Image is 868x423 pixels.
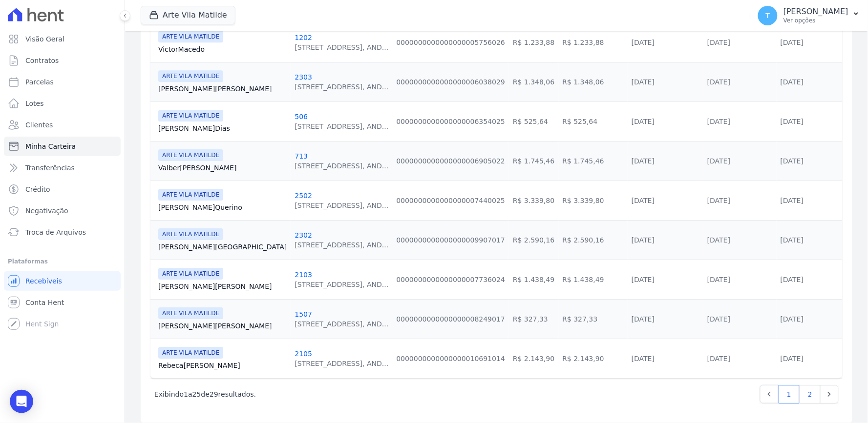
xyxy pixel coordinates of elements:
td: R$ 3.339,80 [509,181,558,220]
div: Open Intercom Messenger [10,390,33,413]
span: Troca de Arquivos [25,227,86,237]
a: [DATE] [707,355,730,363]
div: [STREET_ADDRESS], AND... [295,42,388,52]
span: Crédito [25,184,50,194]
a: [DATE] [632,39,655,46]
a: [DATE] [781,157,804,165]
a: Recebíveis [4,271,121,291]
td: R$ 3.339,80 [559,181,628,220]
a: [DATE] [632,78,655,86]
a: Visão Geral [4,29,121,49]
a: [DATE] [632,118,655,125]
span: ARTE VILA MATILDE [158,110,223,121]
a: [DATE] [707,78,730,86]
a: [DATE] [707,315,730,323]
a: Transferências [4,158,121,178]
span: Minha Carteira [25,141,76,151]
a: 0000000000000000010691014 [396,355,505,363]
a: [PERSON_NAME][PERSON_NAME] [158,321,287,331]
div: [STREET_ADDRESS], AND... [295,240,388,250]
a: Clientes [4,115,121,135]
p: Ver opções [783,17,848,24]
div: [STREET_ADDRESS], AND... [295,319,388,329]
a: [DATE] [781,315,804,323]
td: R$ 1.233,88 [559,22,628,62]
p: [PERSON_NAME] [783,7,848,17]
a: 0000000000000000009907017 [396,236,505,244]
a: [DATE] [781,118,804,125]
span: ARTE VILA MATILDE [158,31,223,42]
a: Crédito [4,180,121,199]
a: 713 [295,152,308,160]
a: Lotes [4,94,121,113]
td: R$ 2.143,90 [509,339,558,378]
a: [DATE] [781,355,804,363]
a: 2103 [295,271,312,279]
td: R$ 2.143,90 [559,339,628,378]
span: 25 [192,390,201,398]
a: 1202 [295,34,312,41]
a: [PERSON_NAME][PERSON_NAME] [158,84,287,94]
a: 1 [779,385,800,403]
a: 0000000000000000007736024 [396,276,505,283]
div: Plataformas [8,256,117,267]
td: R$ 525,64 [559,101,628,141]
a: [PERSON_NAME][GEOGRAPHIC_DATA] [158,242,287,252]
span: ARTE VILA MATILDE [158,228,223,240]
a: Previous [760,385,779,403]
a: 0000000000000000006038029 [396,78,505,86]
span: ARTE VILA MATILDE [158,70,223,82]
a: [DATE] [707,276,730,283]
a: Rebeca[PERSON_NAME] [158,361,287,370]
span: ARTE VILA MATILDE [158,149,223,161]
td: R$ 2.590,16 [559,220,628,260]
a: 506 [295,113,308,121]
td: R$ 1.745,46 [509,141,558,181]
a: [DATE] [632,236,655,244]
span: T [766,12,770,19]
a: [DATE] [707,118,730,125]
a: [PERSON_NAME]Dias [158,123,287,133]
a: Next [820,385,839,403]
div: [STREET_ADDRESS], AND... [295,82,388,92]
td: R$ 1.348,06 [509,62,558,101]
a: [DATE] [781,78,804,86]
span: ARTE VILA MATILDE [158,268,223,280]
a: Contratos [4,51,121,70]
a: 1507 [295,310,312,318]
div: [STREET_ADDRESS], AND... [295,280,388,289]
a: 2105 [295,350,312,358]
a: Negativação [4,201,121,221]
a: Minha Carteira [4,137,121,156]
td: R$ 327,33 [509,299,558,339]
td: R$ 2.590,16 [509,220,558,260]
span: 1 [184,390,188,398]
a: 2303 [295,73,312,81]
a: Parcelas [4,72,121,92]
a: [DATE] [632,197,655,204]
td: R$ 525,64 [509,101,558,141]
td: R$ 1.348,06 [559,62,628,101]
span: Parcelas [25,77,54,87]
a: 0000000000000000006354025 [396,118,505,125]
span: Clientes [25,120,53,130]
a: 0000000000000000006905022 [396,157,505,165]
span: Lotes [25,99,44,108]
div: [STREET_ADDRESS], AND... [295,359,388,368]
div: [STREET_ADDRESS], AND... [295,201,388,210]
a: [DATE] [781,197,804,204]
span: Transferências [25,163,75,173]
a: 0000000000000000008249017 [396,315,505,323]
span: Conta Hent [25,298,64,307]
a: 0000000000000000007440025 [396,197,505,204]
button: Arte Vila Matilde [141,6,235,24]
span: Recebíveis [25,276,62,286]
span: 29 [210,390,218,398]
a: [DATE] [632,355,655,363]
a: Troca de Arquivos [4,222,121,242]
a: [DATE] [632,276,655,283]
td: R$ 1.438,49 [509,260,558,299]
a: [DATE] [632,315,655,323]
div: [STREET_ADDRESS], AND... [295,121,388,131]
a: [DATE] [707,236,730,244]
